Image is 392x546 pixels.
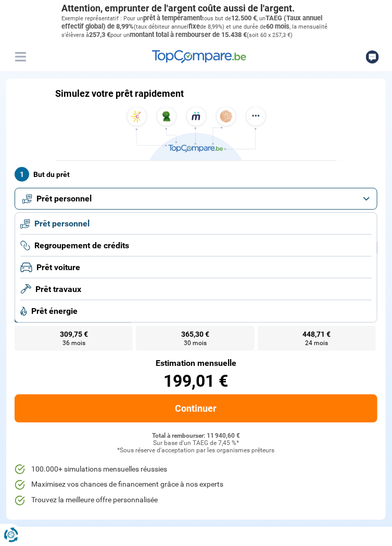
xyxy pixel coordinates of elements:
[181,331,209,338] span: 365,30 €
[232,14,257,22] span: 12.500 €
[62,340,85,346] span: 36 mois
[34,240,129,251] span: Regroupement de crédits
[56,88,184,99] h1: Simulez votre prêt rapidement
[144,14,203,22] span: prêt à tempérament
[267,22,290,30] span: 60 mois
[15,373,377,389] div: 199,01 €
[15,359,377,367] div: Estimation mensuelle
[15,433,377,440] div: Total à rembourser: 11 940,60 €
[35,284,81,295] span: Prêt travaux
[15,167,377,182] label: But du prêt
[12,49,28,65] button: Menu
[152,50,246,64] img: TopCompare
[189,22,200,30] span: fixe
[60,331,88,338] span: 309,75 €
[90,31,111,39] span: 257,3 €
[15,464,377,475] li: 100.000+ simulations mensuelles réussies
[130,31,247,39] span: montant total à rembourser de 15.438 €
[34,218,90,230] span: Prêt personnel
[62,3,331,14] p: Attention, emprunter de l'argent coûte aussi de l'argent.
[184,340,207,346] span: 30 mois
[305,340,328,346] span: 24 mois
[15,496,377,506] li: Trouvez la meilleure offre personnalisée
[15,480,377,490] li: Maximisez vos chances de financement grâce à nos experts
[15,188,377,210] button: Prêt personnel
[31,306,78,317] span: Prêt énergie
[36,262,80,273] span: Prêt voiture
[123,107,269,160] img: TopCompare.be
[62,14,331,40] p: Exemple représentatif : Pour un tous but de , un (taux débiteur annuel de 8,99%) et une durée de ...
[15,447,377,454] div: *Sous réserve d'acceptation par les organismes prêteurs
[36,193,92,205] span: Prêt personnel
[302,331,331,338] span: 448,71 €
[15,395,377,423] button: Continuer
[62,14,323,30] span: TAEG (Taux annuel effectif global) de 8,99%
[15,440,377,447] div: Sur base d'un TAEG de 7,45 %*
